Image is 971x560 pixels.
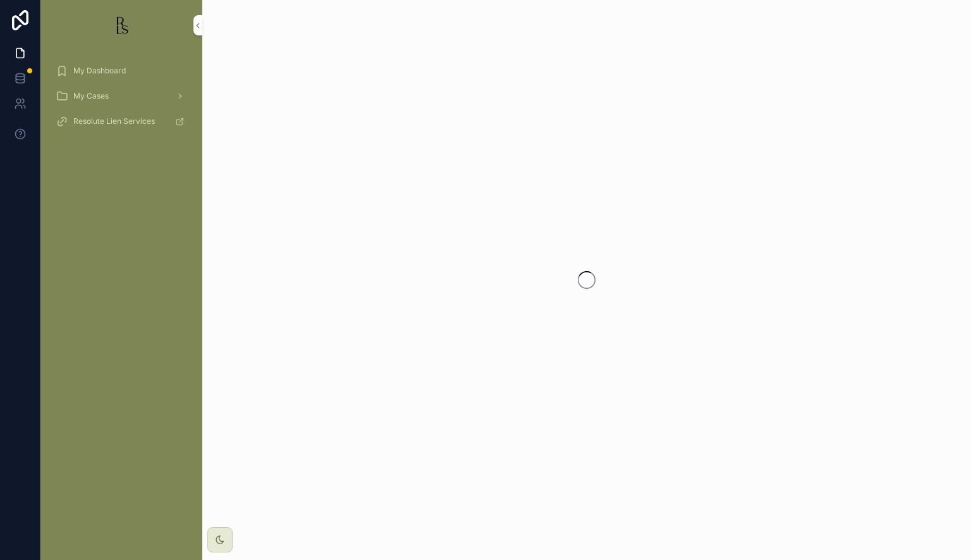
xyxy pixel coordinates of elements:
a: My Cases [48,85,195,107]
img: App logo [111,15,131,35]
span: My Dashboard [73,66,126,76]
span: Resolute Lien Services [73,116,155,126]
div: scrollable content [40,51,202,149]
a: Resolute Lien Services [48,110,195,133]
span: My Cases [73,91,109,101]
a: My Dashboard [48,59,195,82]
